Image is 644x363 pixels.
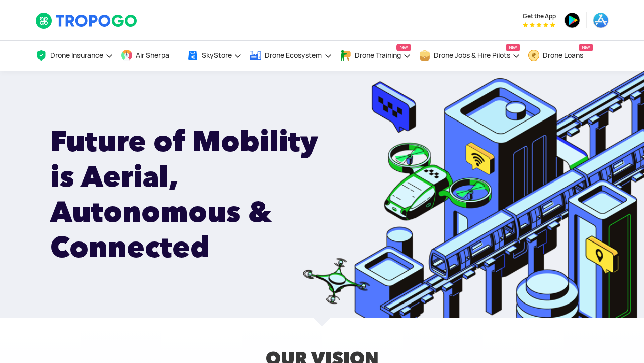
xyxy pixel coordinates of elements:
a: Air Sherpa [121,41,179,71]
span: Drone Jobs & Hire Pilots [434,51,510,59]
img: ic_appstore.png [593,12,609,28]
a: Drone Insurance [35,41,113,71]
img: ic_playstore.png [564,12,580,28]
img: App Raking [523,22,555,27]
a: Drone Ecosystem [250,41,332,71]
span: Drone Insurance [50,51,103,59]
a: Drone Jobs & Hire PilotsNew [419,41,520,71]
span: New [579,44,593,51]
span: Get the App [523,12,556,20]
span: New [506,44,520,51]
a: Drone LoansNew [528,41,593,71]
span: Air Sherpa [136,51,169,59]
a: Drone TrainingNew [340,41,411,71]
h1: Future of Mobility is Aerial, Autonomous & Connected [50,124,349,265]
span: Drone Ecosystem [265,51,322,59]
span: New [396,44,411,51]
span: Drone Training [355,51,401,59]
a: SkyStore [187,41,242,71]
img: TropoGo Logo [35,12,138,29]
span: Drone Loans [543,51,583,59]
span: SkyStore [202,51,232,59]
